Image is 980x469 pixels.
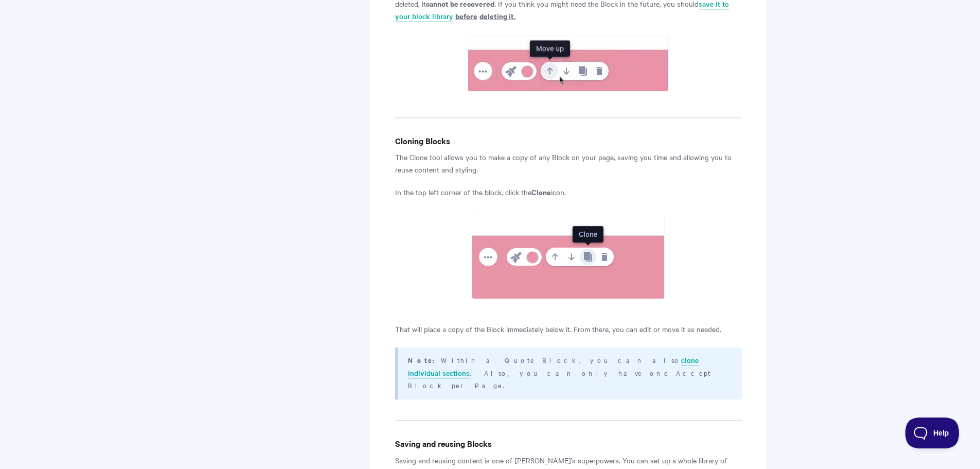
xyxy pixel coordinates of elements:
h4: Saving and reusing Blocks [395,437,741,450]
img: file-xVsjECW8ZR.png [472,212,665,299]
strong: before [455,10,477,21]
p: In the top left corner of the block, click the icon. [395,186,741,198]
h4: Cloning Blocks [395,134,741,147]
strong: Note: [408,355,441,365]
p: That will place a copy of the Block immediately below it. From there, you can edit or move it as ... [395,323,741,335]
strong: Clone [531,186,551,197]
img: file-KBDNuplOou.gif [468,36,669,92]
iframe: Toggle Customer Support [905,418,959,448]
u: . [514,11,515,21]
strong: deleting it [479,10,514,21]
p: The Clone tool allows you to make a copy of any Block on your page, saving you time and allowing ... [395,151,741,176]
p: Within a Quote Block, you can also . Also, you can only have one Accept Block per Page. [408,354,728,391]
